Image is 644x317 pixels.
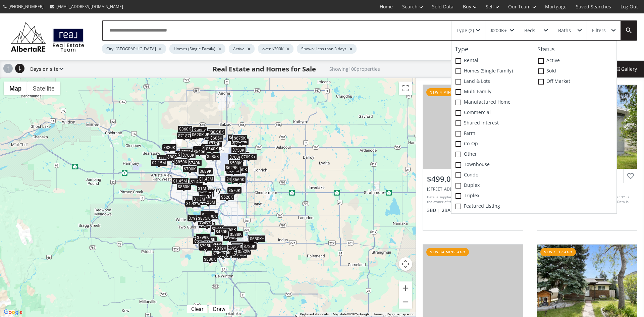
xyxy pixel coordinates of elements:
[197,184,207,192] div: $1M
[191,131,205,138] div: $620K
[451,87,534,97] label: Multi family
[427,186,519,192] div: 3948 Marbank Drive NE, Calgary, AB T2A3Z9
[399,281,412,295] button: Zoom in
[4,82,27,95] button: Show street map
[226,245,240,252] div: $665K
[180,148,195,155] div: $720K
[222,234,237,241] div: $875K
[231,146,246,153] div: $750K
[608,61,644,77] div: Gallery
[534,46,616,53] h4: Status
[225,175,240,182] div: $499K
[187,214,202,221] div: $799K
[451,201,534,212] label: Featured Listing
[592,28,606,33] div: Filters
[200,199,216,206] div: $1.25M
[231,243,246,250] div: $1.1M
[616,66,637,72] span: Gallery
[8,4,44,9] span: [PHONE_NUMBER]
[207,140,222,147] div: $750K
[198,167,213,174] div: $689K
[399,295,412,309] button: Zoom out
[258,44,293,54] div: over $200K
[214,228,229,235] div: $450K
[151,159,167,166] div: $2.15M
[192,148,207,155] div: $540K
[211,306,227,312] div: Draw
[231,176,246,183] div: $660K
[203,256,217,263] div: $880K
[558,28,571,33] div: Baths
[102,44,166,54] div: City: [GEOGRAPHIC_DATA]
[205,145,219,152] div: $540K
[534,66,616,76] label: Sold
[399,257,412,271] button: Map camera controls
[451,160,534,170] label: Townhouse
[223,226,237,233] div: $965K
[240,153,257,160] div: $709K+
[213,64,316,74] h1: Real Estate and Homes for Sale
[234,166,249,173] div: $550K
[198,218,213,225] div: $680K
[210,225,224,232] div: $1.6M
[534,76,616,87] label: Off Market
[187,306,207,312] div: Click to clear.
[198,190,215,197] div: $1.82M
[220,194,234,201] div: $520K
[2,308,24,317] a: Open this area in Google Maps (opens a new window)
[162,144,177,151] div: $820K
[174,158,189,165] div: $850K
[451,46,534,53] h4: Type
[451,139,534,149] label: Co-op
[233,251,248,258] div: $740K
[427,207,440,214] span: 3 BD
[190,306,205,312] div: Clear
[300,312,329,317] button: Keyboard shortcuts
[197,214,211,221] div: $875K
[227,134,242,141] div: $649K
[178,125,193,132] div: $860K
[329,66,380,71] h2: Showing 100 properties
[189,178,203,185] div: $1.4M
[451,56,534,66] label: Rental
[242,243,257,250] div: $720K
[204,213,218,220] div: $930K
[198,242,213,249] div: $795K
[185,200,201,207] div: $1.48M
[248,234,262,241] div: $700K
[451,66,534,76] label: Homes (Single Family)
[236,248,251,255] div: $582K
[333,312,369,316] span: Map data ©2025 Google
[196,234,210,241] div: $799K
[234,138,249,145] div: $865K
[201,144,216,151] div: $675K
[193,237,208,245] div: $550K
[451,76,534,87] label: Land & Lots
[416,78,530,237] a: new 4 mins ago$499,000[STREET_ADDRESS]Data is supplied by Pillar 9™ MLS® System. Pillar 9™ is the...
[427,174,519,184] div: $499,000
[206,153,220,160] div: $585K
[213,244,228,251] div: $839K
[534,56,616,66] label: Active
[230,241,245,248] div: $700K
[193,146,208,153] div: $500K
[205,133,219,140] div: $725K
[211,128,225,135] div: $888K
[387,312,414,316] a: Report a map error
[490,28,507,33] div: $200K+
[184,132,199,139] div: $700K
[2,308,24,317] img: Google
[427,195,517,205] div: Data is supplied by Pillar 9™ MLS® System. Pillar 9™ is the owner of the copyright in its MLS® Sy...
[172,177,188,184] div: $1.45M
[451,128,534,139] label: Farm
[199,193,213,200] div: $2.7M
[166,153,181,160] div: $800K
[451,191,534,201] label: Triplex
[209,306,229,312] div: Click to draw.
[297,44,357,54] div: Shown: Less than 3 days
[181,151,196,158] div: $760K
[451,118,534,128] label: Shared Interest
[457,28,474,33] div: Type (2)
[187,159,202,166] div: $740K
[177,150,192,157] div: $870K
